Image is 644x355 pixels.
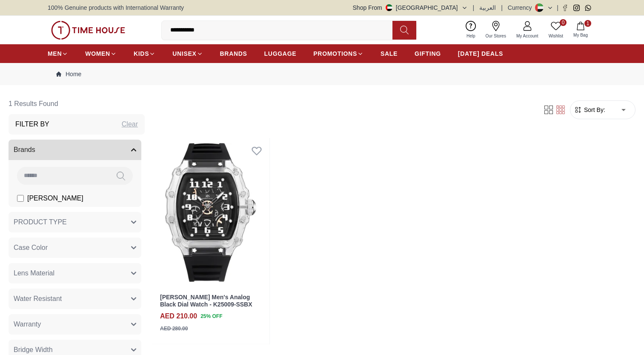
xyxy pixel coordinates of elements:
[51,21,125,40] img: ...
[220,49,247,58] span: BRANDS
[14,268,54,278] span: Lens Material
[458,46,503,61] a: [DATE] DEALS
[160,294,252,308] a: [PERSON_NAME] Men's Analog Black Dial Watch - K25009-SSBX
[501,3,503,12] span: |
[122,119,138,129] div: Clear
[160,311,197,321] h4: AED 210.00
[220,46,247,61] a: BRANDS
[582,106,605,114] span: Sort By:
[584,20,591,27] span: 1
[85,46,117,61] a: WOMEN
[9,289,141,309] button: Water Resistant
[353,3,468,12] button: Shop From[GEOGRAPHIC_DATA]
[463,33,479,39] span: Help
[381,49,398,58] span: SALE
[14,243,48,253] span: Case Color
[415,49,441,58] span: GIFTING
[9,263,141,283] button: Lens Material
[479,3,496,12] button: العربية
[14,217,67,227] span: PRODUCT TYPE
[48,46,68,61] a: MEN
[264,49,297,58] span: LUGGAGE
[381,46,398,61] a: SALE
[574,106,605,114] button: Sort By:
[544,19,568,41] a: 0Wishlist
[458,49,503,58] span: [DATE] DEALS
[573,5,580,11] a: Instagram
[172,49,196,58] span: UNISEX
[9,94,145,114] h6: 1 Results Found
[27,193,83,203] span: [PERSON_NAME]
[560,19,567,26] span: 0
[14,294,62,304] span: Water Resistant
[14,345,53,355] span: Bridge Width
[513,33,542,39] span: My Account
[48,3,184,12] span: 100% Genuine products with International Warranty
[482,33,509,39] span: Our Stores
[17,195,24,202] input: [PERSON_NAME]
[415,46,441,61] a: GIFTING
[172,46,203,61] a: UNISEX
[264,46,297,61] a: LUGGAGE
[14,145,35,155] span: Brands
[585,5,591,11] a: Whatsapp
[386,4,392,11] img: United Arab Emirates
[481,19,511,41] a: Our Stores
[85,49,110,58] span: WOMEN
[134,46,155,61] a: KIDS
[56,70,81,78] a: Home
[134,49,149,58] span: KIDS
[562,5,568,11] a: Facebook
[570,32,591,38] span: My Bag
[9,140,141,160] button: Brands
[9,212,141,232] button: PRODUCT TYPE
[200,312,222,320] span: 25 % OFF
[313,49,357,58] span: PROMOTIONS
[461,19,481,41] a: Help
[557,3,558,12] span: |
[9,314,141,335] button: Warranty
[9,238,141,258] button: Case Color
[48,49,62,58] span: MEN
[545,33,567,39] span: Wishlist
[48,63,596,85] nav: Breadcrumb
[152,138,269,287] img: Kenneth Scott Men's Analog Black Dial Watch - K25009-SSBX
[15,119,49,129] h3: Filter By
[473,3,475,12] span: |
[508,3,535,12] div: Currency
[14,319,41,329] span: Warranty
[160,325,188,332] div: AED 280.00
[568,20,593,40] button: 1My Bag
[313,46,364,61] a: PROMOTIONS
